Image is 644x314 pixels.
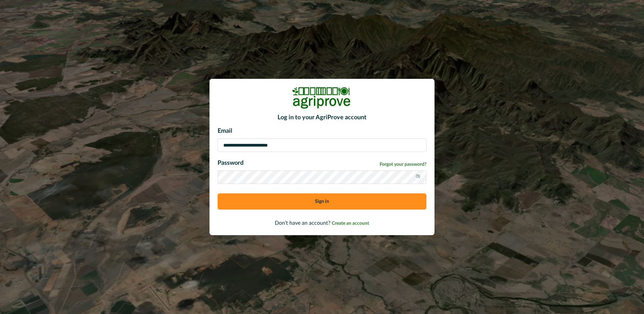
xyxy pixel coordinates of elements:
p: Password [218,159,244,168]
a: Forgot your password? [380,161,426,168]
p: Don’t have an account? [218,219,426,227]
button: Sign in [218,193,426,210]
p: Email [218,127,426,136]
a: Create an account [332,220,369,226]
h2: Log in to your AgriProve account [218,114,426,122]
span: Create an account [332,221,369,226]
img: Logo Image [292,87,352,109]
